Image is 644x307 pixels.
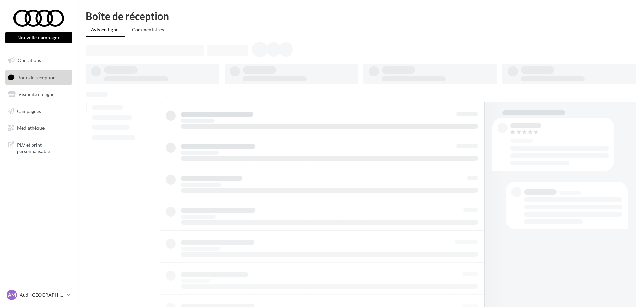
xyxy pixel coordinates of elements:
span: Opérations [18,57,41,63]
p: Audi [GEOGRAPHIC_DATA] [20,291,64,298]
span: Campagnes [17,108,41,114]
button: Nouvelle campagne [5,32,72,43]
a: Boîte de réception [4,70,74,85]
a: AM Audi [GEOGRAPHIC_DATA] [5,288,72,301]
a: Visibilité en ligne [4,87,74,101]
span: AM [8,291,16,298]
a: Médiathèque [4,121,74,135]
span: Médiathèque [17,125,45,130]
span: Boîte de réception [17,74,56,80]
span: Visibilité en ligne [18,91,54,97]
span: Commentaires [132,27,164,32]
span: PLV et print personnalisable [17,140,69,155]
div: Boîte de réception [86,11,636,21]
a: Campagnes [4,104,74,118]
a: Opérations [4,53,74,67]
a: PLV et print personnalisable [4,137,74,157]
